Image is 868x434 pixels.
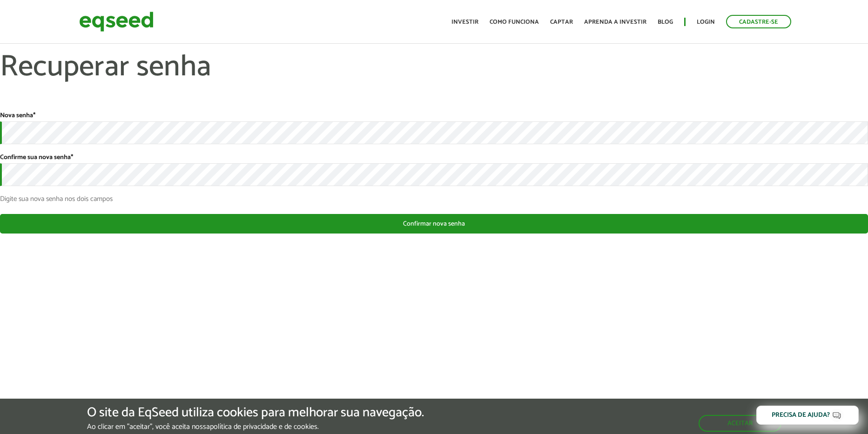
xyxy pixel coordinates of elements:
h5: O site da EqSeed utiliza cookies para melhorar sua navegação. [87,406,424,420]
img: EqSeed [79,9,154,34]
a: Investir [451,19,478,25]
p: Ao clicar em "aceitar", você aceita nossa . [87,422,424,431]
a: Como funciona [490,19,539,25]
a: política de privacidade e de cookies [210,423,317,431]
button: Aceitar [699,415,781,432]
span: Este campo é obrigatório. [33,110,35,121]
a: Aprenda a investir [584,19,646,25]
a: Login [697,19,715,25]
a: Cadastre-se [726,15,791,28]
a: Captar [550,19,573,25]
span: Este campo é obrigatório. [71,152,73,163]
a: Blog [658,19,673,25]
